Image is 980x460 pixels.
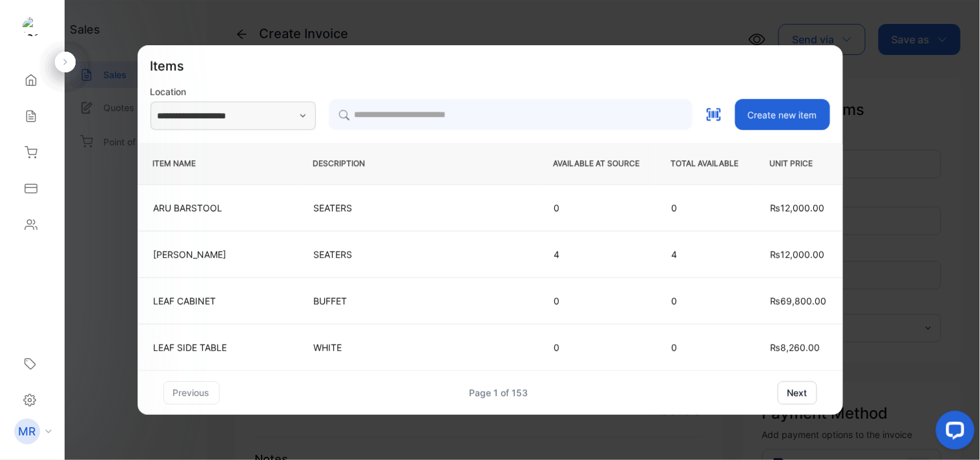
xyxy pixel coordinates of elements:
button: next [778,381,817,404]
p: AVAILABLE AT SOURCE [554,158,640,169]
p: [PERSON_NAME] [154,247,282,261]
p: SEATERS [314,247,522,261]
p: LEAF SIDE TABLE [154,340,282,354]
p: UNIT PRICE [770,158,828,169]
img: logo [23,17,42,36]
p: WHITE [314,340,522,354]
p: 4 [672,247,738,261]
p: 0 [672,201,738,214]
p: 0 [554,201,640,214]
p: MR [19,423,36,440]
p: 4 [554,247,640,261]
span: ₨12,000.00 [771,249,825,260]
p: ARU BARSTOOL [154,201,282,214]
div: Page 1 of 153 [469,386,528,399]
p: DESCRIPTION [313,158,523,169]
p: 0 [554,340,640,354]
p: SEATERS [314,201,522,214]
p: 0 [672,294,738,308]
p: Items [151,56,185,76]
p: 0 [672,340,738,354]
p: 0 [554,294,640,308]
span: ₨12,000.00 [771,202,825,213]
p: LEAF CABINET [154,294,282,308]
p: ITEM NAME [153,158,282,169]
p: BUFFET [314,294,522,308]
span: ₨69,800.00 [771,295,827,306]
p: TOTAL AVAILABLE [671,158,739,169]
span: ₨8,260.00 [771,342,820,353]
button: previous [163,381,220,404]
button: Create new item [735,99,830,130]
iframe: LiveChat chat widget [926,406,980,460]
